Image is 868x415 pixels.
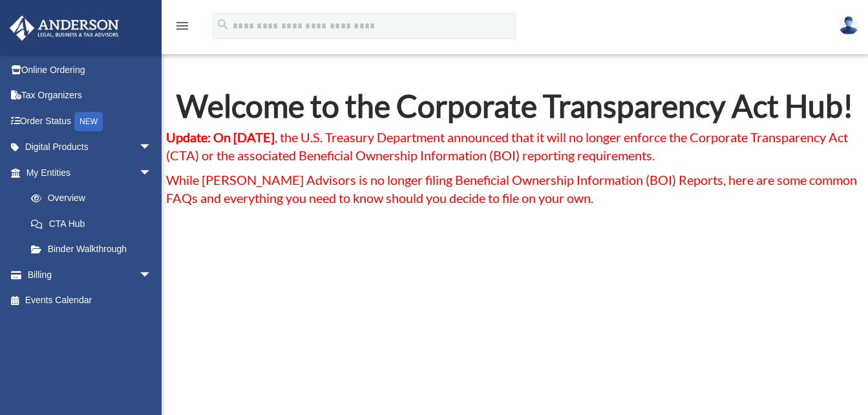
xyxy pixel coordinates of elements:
span: While [PERSON_NAME] Advisors is no longer filing Beneficial Ownership Information (BOI) Reports, ... [166,172,857,206]
a: Digital Productsarrow_drop_down [9,134,171,160]
a: Binder Walkthrough [18,237,171,262]
strong: Update: On [DATE] [166,129,275,145]
h2: Welcome to the Corporate Transparency Act Hub! [166,90,864,128]
a: Events Calendar [9,288,171,314]
span: arrow_drop_down [139,262,165,288]
a: menu [175,23,190,34]
a: My Entitiesarrow_drop_down [9,160,171,186]
img: User Pic [839,16,858,35]
a: Online Ordering [9,57,171,83]
i: menu [175,18,190,34]
div: NEW [74,112,103,131]
i: search [216,17,230,32]
a: CTA Hub [18,211,165,237]
a: Order StatusNEW [9,108,171,134]
a: Overview [18,186,171,211]
img: Anderson Advisors Platinum Portal [6,16,123,41]
a: Billingarrow_drop_down [9,262,171,288]
span: , the U.S. Treasury Department announced that it will no longer enforce the Corporate Transparenc... [166,129,848,163]
span: arrow_drop_down [139,160,165,186]
a: Tax Organizers [9,83,171,109]
span: arrow_drop_down [139,134,165,161]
